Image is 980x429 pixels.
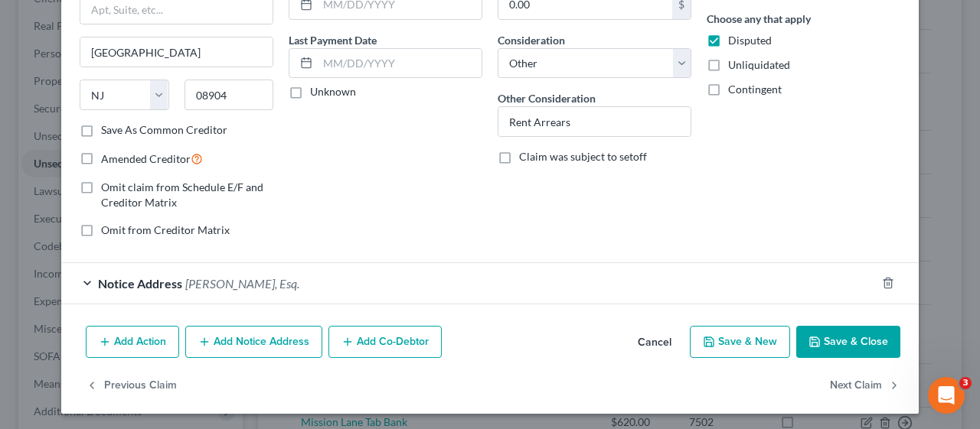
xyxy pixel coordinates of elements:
[185,276,299,291] span: [PERSON_NAME], Esq.
[310,84,356,99] label: Unknown
[86,326,179,358] button: Add Action
[289,32,377,48] label: Last Payment Date
[498,107,691,136] input: Specify...
[80,37,273,67] input: Enter city...
[185,326,322,358] button: Add Notice Address
[101,152,191,165] span: Amended Creditor
[728,83,782,96] span: Contingent
[86,370,177,402] button: Previous Claim
[928,377,965,414] iframe: Intercom live chat
[626,327,684,358] button: Cancel
[707,11,811,27] label: Choose any that apply
[959,377,972,389] span: 3
[519,150,647,163] span: Claim was subject to setoff
[185,80,274,110] input: Enter zip...
[98,276,182,291] span: Notice Address
[498,90,596,106] label: Other Consideration
[728,58,790,71] span: Unliquidated
[101,180,263,209] span: Omit claim from Schedule E/F and Creditor Matrix
[690,326,790,358] button: Save & New
[101,122,227,138] label: Save As Common Creditor
[498,32,565,48] label: Consideration
[101,223,230,236] span: Omit from Creditor Matrix
[796,326,900,358] button: Save & Close
[318,49,482,78] input: MM/DD/YYYY
[728,34,772,47] span: Disputed
[830,370,900,402] button: Next Claim
[328,326,442,358] button: Add Co-Debtor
